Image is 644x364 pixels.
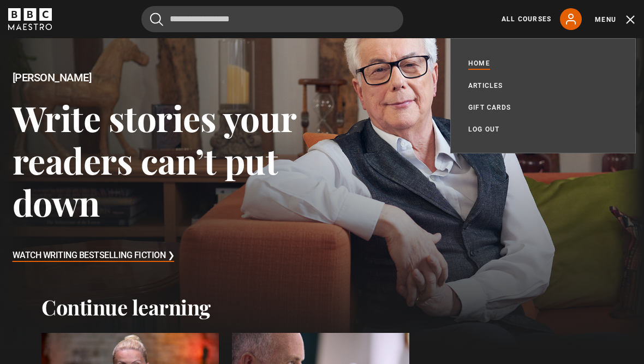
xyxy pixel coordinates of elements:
h3: Write stories your readers can’t put down [13,97,323,223]
button: Submit the search query [150,13,163,26]
button: Toggle navigation [595,14,636,25]
a: Log out [468,124,499,135]
a: All Courses [502,14,551,24]
svg: BBC Maestro [8,8,52,30]
h2: Continue learning [41,295,603,320]
a: Gift Cards [468,102,511,113]
h3: Watch Writing Bestselling Fiction ❯ [13,248,175,264]
h2: [PERSON_NAME] [13,71,323,84]
input: Search [141,6,403,32]
a: Articles [468,80,503,91]
a: Home [468,58,490,70]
